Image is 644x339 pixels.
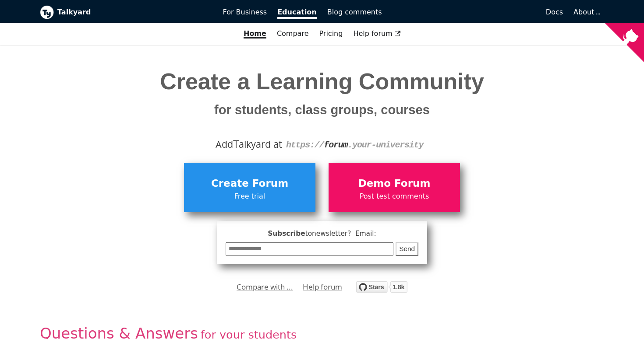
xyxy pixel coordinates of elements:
[238,26,272,41] a: Home
[305,230,376,238] span: to newsletter ? Email:
[272,5,322,20] a: Education
[237,280,293,294] a: Compare with ...
[40,5,211,19] a: Talkyard logoTalkyard
[188,191,311,202] span: Free trial
[327,8,382,16] span: Blog comments
[333,175,456,192] span: Demo Forum
[57,7,211,18] b: Talkyard
[314,26,348,41] a: Pricing
[356,283,407,295] a: Star debiki/talkyard on GitHub
[573,8,599,16] a: About
[387,5,569,20] a: Docs
[223,8,267,16] span: For Business
[303,280,342,294] a: Help forum
[226,228,418,239] span: Subscribe
[214,103,430,117] small: for students, class groups, courses
[396,242,418,256] button: Send
[348,26,406,41] a: Help forum
[40,5,54,19] img: Talkyard logo
[322,5,387,20] a: Blog comments
[188,175,311,192] span: Create Forum
[324,140,347,150] strong: forum
[353,29,400,38] span: Help forum
[233,136,239,151] span: T
[546,8,563,16] span: Docs
[277,8,317,19] span: Education
[356,281,407,293] img: talkyard.svg
[46,137,598,152] div: Add alkyard at
[160,69,484,119] span: Create a Learning Community
[329,163,460,212] a: Demo ForumPost test comments
[333,191,456,202] span: Post test comments
[286,140,423,150] code: https:// .your-university
[277,29,309,38] a: Compare
[184,163,315,212] a: Create ForumFree trial
[218,5,272,20] a: For Business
